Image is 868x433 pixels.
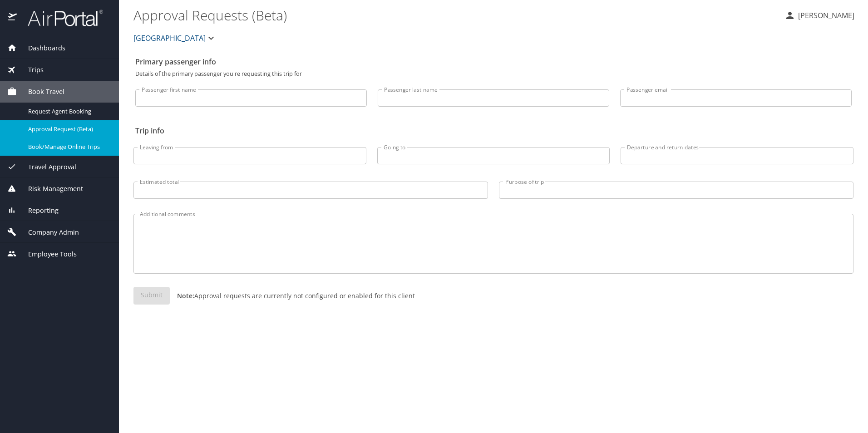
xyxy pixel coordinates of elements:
[17,87,64,97] span: Book Travel
[17,162,76,172] span: Travel Approval
[135,54,852,69] h2: Primary passenger info
[28,107,108,116] span: Request Agent Booking
[17,206,59,216] span: Reporting
[177,291,194,300] strong: Note:
[17,249,77,259] span: Employee Tools
[135,71,852,77] p: Details of the primary passenger you're requesting this trip for
[18,9,103,27] img: airportal-logo.png
[17,43,65,53] span: Dashboards
[781,7,858,24] button: [PERSON_NAME]
[170,291,415,300] p: Approval requests are currently not configured or enabled for this client
[133,1,777,29] h1: Approval Requests (Beta)
[17,227,79,237] span: Company Admin
[17,184,83,194] span: Risk Management
[795,10,854,21] p: [PERSON_NAME]
[28,143,108,151] span: Book/Manage Online Trips
[17,65,44,75] span: Trips
[130,29,220,47] button: [GEOGRAPHIC_DATA]
[28,125,108,133] span: Approval Request (Beta)
[8,9,18,27] img: icon-airportal.png
[135,123,852,138] h2: Trip info
[133,32,206,44] span: [GEOGRAPHIC_DATA]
